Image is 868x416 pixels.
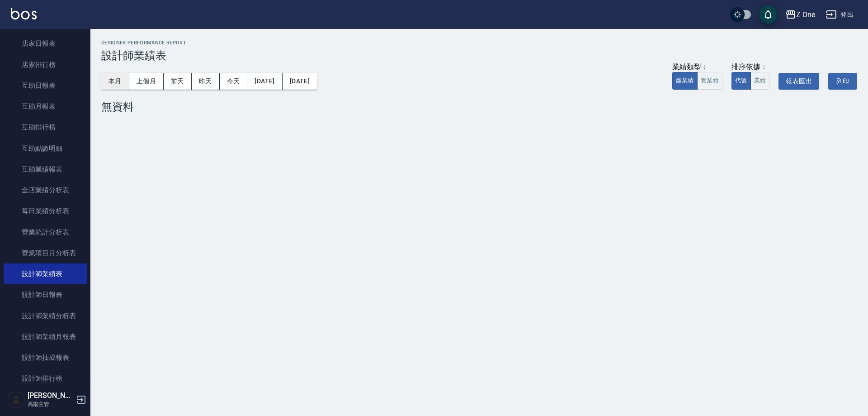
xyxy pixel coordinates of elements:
[4,159,87,180] a: 互助業績報表
[101,40,857,46] h2: Designer Performance Report
[4,222,87,243] a: 營業統計分析表
[672,62,722,72] div: 業績類型：
[697,72,722,90] button: 實業績
[101,49,857,62] h3: 設計師業績表
[28,391,74,400] h5: [PERSON_NAME]
[4,75,87,96] a: 互助日報表
[778,73,819,90] button: 報表匯出
[11,8,37,19] img: Logo
[782,5,819,24] button: Z One
[796,9,815,20] div: Z One
[101,73,129,90] button: 本月
[4,33,87,54] a: 店家日報表
[4,284,87,305] a: 設計師日報表
[220,73,248,90] button: 今天
[4,138,87,159] a: 互助點數明細
[4,180,87,201] a: 全店業績分析表
[164,73,192,90] button: 前天
[7,391,25,409] img: Person
[247,73,282,90] button: [DATE]
[4,326,87,347] a: 設計師業績月報表
[28,400,74,408] p: 高階主管
[822,6,857,23] button: 登出
[4,201,87,221] a: 每日業績分析表
[4,54,87,75] a: 店家排行榜
[4,347,87,368] a: 設計師抽成報表
[828,73,857,90] button: 列印
[731,62,770,72] div: 排序依據：
[4,306,87,326] a: 設計師業績分析表
[4,263,87,284] a: 設計師業績表
[192,73,220,90] button: 昨天
[4,368,87,389] a: 設計師排行榜
[129,73,164,90] button: 上個月
[4,243,87,263] a: 營業項目月分析表
[4,96,87,117] a: 互助月報表
[731,72,751,90] button: 代號
[759,5,777,24] button: save
[101,100,857,113] div: 無資料
[4,117,87,138] a: 互助排行榜
[672,72,698,90] button: 虛業績
[283,73,317,90] button: [DATE]
[750,72,770,90] button: 業績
